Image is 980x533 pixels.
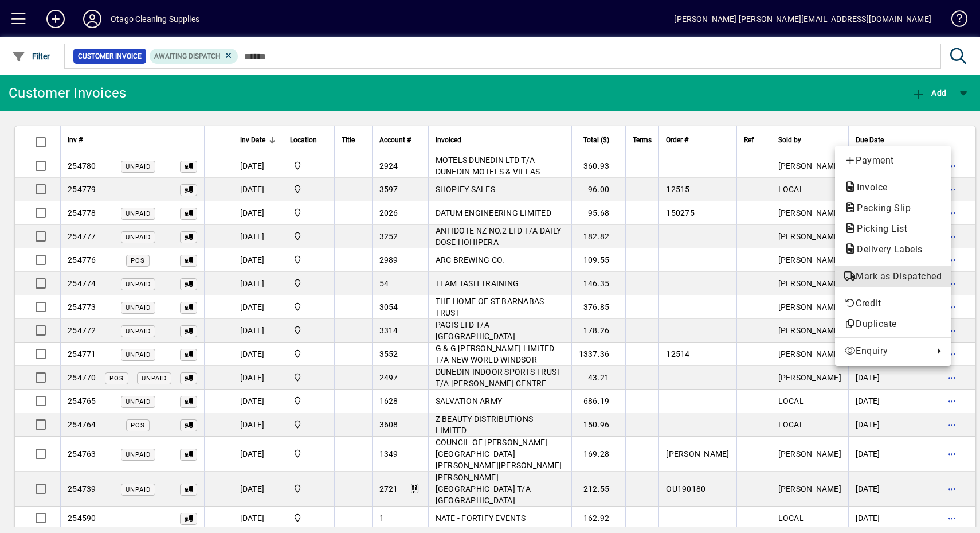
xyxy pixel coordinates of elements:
span: Payment [844,154,942,168]
button: Add customer payment [835,150,951,171]
span: Mark as Dispatched [844,270,942,283]
span: Enquiry [844,344,928,358]
span: Packing Slip [844,203,916,213]
span: Delivery Labels [844,244,928,255]
span: Credit [844,297,942,310]
span: Picking List [844,223,913,234]
span: Duplicate [844,317,942,331]
span: Invoice [844,182,893,193]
